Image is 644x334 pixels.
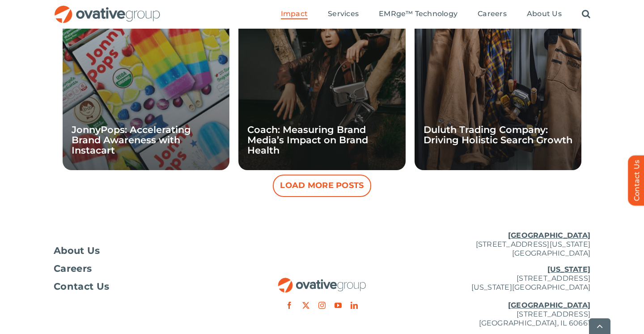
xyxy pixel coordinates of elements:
a: OG_Full_horizontal_RGB [54,4,161,13]
a: Contact Us [54,282,233,291]
a: Coach: Measuring Brand Media’s Impact on Brand Health [247,124,368,156]
span: About Us [54,246,100,255]
nav: Footer Menu [54,246,233,291]
a: OG_Full_horizontal_RGB [277,277,367,285]
a: Impact [281,9,308,19]
a: Careers [54,264,233,273]
u: [US_STATE] [547,265,590,274]
a: Duluth Trading Company: Driving Holistic Search Growth [424,124,572,146]
u: [GEOGRAPHIC_DATA] [508,301,590,309]
u: [GEOGRAPHIC_DATA] [508,231,590,240]
p: [STREET_ADDRESS][US_STATE] [GEOGRAPHIC_DATA] [411,231,590,258]
a: linkedin [351,302,358,309]
span: Contact Us [54,282,109,291]
button: Load More Posts [273,175,371,197]
span: Impact [281,9,308,18]
span: About Us [527,9,562,18]
a: Careers [478,9,507,19]
a: youtube [335,302,342,309]
span: EMRge™ Technology [379,9,458,18]
a: About Us [527,9,562,19]
a: Search [582,9,590,19]
span: Careers [54,264,92,273]
a: EMRge™ Technology [379,9,458,19]
a: JonnyPops: Accelerating Brand Awareness with Instacart [72,124,191,156]
a: twitter [302,302,309,309]
span: Careers [478,9,507,18]
a: instagram [318,302,326,309]
p: [STREET_ADDRESS] [US_STATE][GEOGRAPHIC_DATA] [STREET_ADDRESS] [GEOGRAPHIC_DATA], IL 60661 [411,265,590,328]
a: facebook [286,302,293,309]
a: Services [328,9,359,19]
span: Services [328,9,359,18]
a: About Us [54,246,233,255]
